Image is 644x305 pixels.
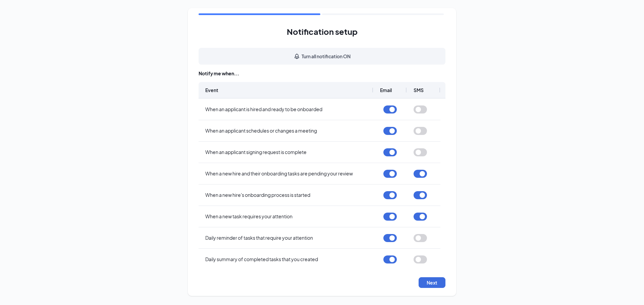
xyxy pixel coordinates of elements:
span: Event [205,87,218,93]
h1: Notification setup [287,26,358,37]
span: When an applicant schedules or changes a meeting [205,128,317,134]
span: When an applicant signing request is complete [205,149,307,155]
span: When a new hire and their onboarding tasks are pending your review [205,170,353,176]
svg: Bell [293,53,300,60]
span: When an applicant is hired and ready to be onboarded [205,106,322,112]
span: Email [380,87,392,93]
span: SMS [414,87,424,93]
span: When a new task requires your attention [205,213,292,219]
div: Notify me when... [199,70,445,77]
span: Daily summary of completed tasks that you created [205,256,318,262]
span: When a new hire's onboarding process is started [205,192,310,198]
span: Daily reminder of tasks that require your attention [205,235,313,241]
button: Turn all notification ONBell [199,48,445,65]
button: Next [419,277,445,288]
